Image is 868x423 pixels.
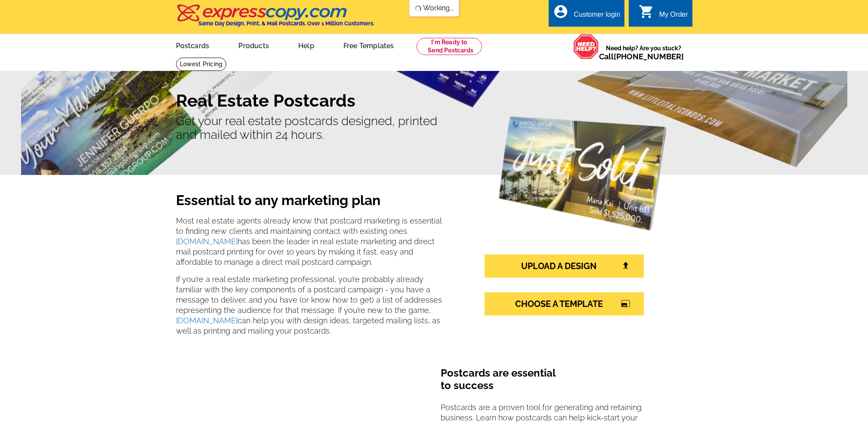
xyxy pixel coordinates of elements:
a: Same Day Design, Print, & Mail Postcards. Over 1 Million Customers. [176,10,374,27]
a: Products [225,35,283,55]
img: real-estate-postcards.png [499,116,667,230]
a: [DOMAIN_NAME] [176,237,238,246]
p: Most real estate agents already know that postcard marketing is essential to finding new clients ... [176,216,445,267]
a: [PHONE_NUMBER] [614,52,684,61]
i: account_circle [553,4,568,19]
a: [DOMAIN_NAME] [176,316,238,325]
h4: Same Day Design, Print, & Mail Postcards. Over 1 Million Customers. [198,20,374,27]
h1: Real Estate Postcards [176,90,692,111]
a: UPLOAD A DESIGN [485,254,644,278]
p: If you’re a real estate marketing professional, you’re probably already familiar with the key com... [176,274,445,336]
a: Free Templates [330,35,408,55]
i: photo_size_select_large [621,300,630,307]
a: account_circle Customer login [553,9,620,20]
h2: Essential to any marketing plan [176,192,445,212]
h4: Postcards are essential to success [441,367,654,399]
a: shopping_cart My Order [639,9,688,20]
div: Customer login [574,11,620,23]
a: Help [284,35,328,55]
div: My Order [659,11,688,23]
img: loading... [414,5,421,12]
a: Postcards [162,35,223,55]
i: shopping_cart [639,4,654,19]
span: Need help? Are you stuck? [599,44,688,61]
a: CHOOSE A TEMPLATEphoto_size_select_large [485,292,644,316]
span: Call [599,52,684,61]
p: Get your real estate postcards designed, printed and mailed within 24 hours. [176,114,692,142]
img: help [573,34,599,59]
